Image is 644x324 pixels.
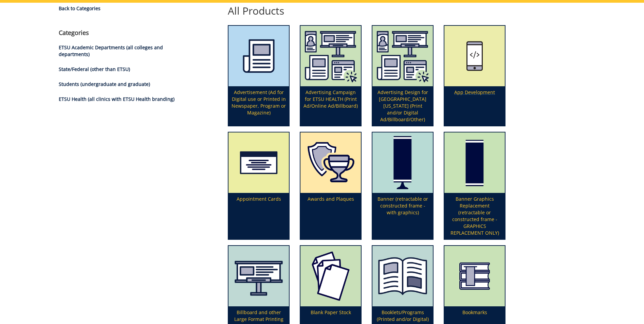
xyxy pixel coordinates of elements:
img: graphics-only-banner-5949222f1cdc31.93524894.png [444,132,505,193]
p: Awards and Plaques [300,193,361,239]
a: Awards and Plaques [300,132,361,239]
h2: All Products [223,5,511,16]
p: App Development [444,86,505,126]
img: canvas-5fff48368f7674.25692951.png [228,246,289,306]
img: appointment%20cards-6556843a9f7d00.21763534.png [228,132,289,193]
img: plaques-5a7339fccbae09.63825868.png [300,132,361,193]
img: retractable-banner-59492b401f5aa8.64163094.png [372,132,433,193]
a: State/Federal (other than ETSU) [59,66,130,72]
p: Advertisement (Ad for Digital use or Printed in Newspaper, Program or Magazine) [228,86,289,126]
img: app%20development%20icon-655684178ce609.47323231.png [444,26,505,86]
a: Students (undergraduate and graduate) [59,81,150,87]
a: ETSU Health (all clinics with ETSU Health branding) [59,96,174,102]
p: Appointment Cards [228,193,289,239]
img: printmedia-5fff40aebc8a36.86223841.png [228,26,289,86]
a: ETSU Academic Departments (all colleges and departments) [59,44,163,57]
a: Banner Graphics Replacement (retractable or constructed frame - GRAPHICS REPLACEMENT ONLY) [444,132,505,239]
a: App Development [444,26,505,126]
a: Advertising Design for [GEOGRAPHIC_DATA][US_STATE] (Print and/or Digital Ad/Billboard/Other) [372,26,433,126]
a: Back to Categories [59,5,183,12]
a: Advertisement (Ad for Digital use or Printed in Newspaper, Program or Magazine) [228,26,289,126]
a: Advertising Campaign for ETSU HEALTH (Print Ad/Online Ad/Billboard) [300,26,361,126]
p: Banner Graphics Replacement (retractable or constructed frame - GRAPHICS REPLACEMENT ONLY) [444,193,505,239]
p: Banner (retractable or constructed frame - with graphics) [372,193,433,239]
img: etsu%20health%20marketing%20campaign%20image-6075f5506d2aa2.29536275.png [300,26,361,86]
p: Advertising Design for [GEOGRAPHIC_DATA][US_STATE] (Print and/or Digital Ad/Billboard/Other) [372,86,433,126]
img: bookmarks-655684c13eb552.36115741.png [444,246,505,306]
p: Advertising Campaign for ETSU HEALTH (Print Ad/Online Ad/Billboard) [300,86,361,126]
a: Banner (retractable or constructed frame - with graphics) [372,132,433,239]
h4: Categories [59,30,183,36]
a: Appointment Cards [228,132,289,239]
img: blank%20paper-65568471efb8f2.36674323.png [300,246,361,306]
img: booklet%20or%20program-655684906987b4.38035964.png [372,246,433,306]
img: etsu%20health%20marketing%20campaign%20image-6075f5506d2aa2.29536275.png [372,26,433,86]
